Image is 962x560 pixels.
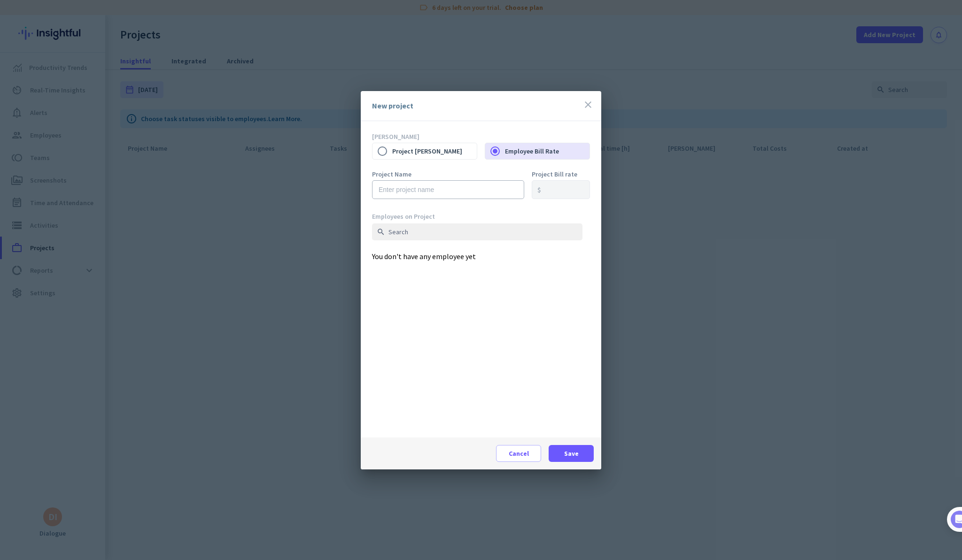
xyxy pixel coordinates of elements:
div: Employees on Project [372,212,582,221]
p: [PERSON_NAME] [372,132,590,141]
p: 4 steps [9,123,33,133]
span: Messages [54,316,87,323]
button: Messages [47,293,94,330]
button: Help [94,293,141,330]
div: You don't have any employee yet [372,212,590,437]
div: Close [165,4,182,21]
div: 1Add employees [17,160,171,175]
div: [PERSON_NAME] from Insightful [52,101,155,110]
span: Save [564,449,579,458]
i: close [582,99,594,110]
div: It's time to add your employees! This is crucial since Insightful will start collecting their act... [36,179,163,218]
label: Project Bill rate [532,171,590,177]
div: Add employees [36,163,159,173]
button: Add your employees [36,226,127,245]
div: New project [372,102,413,109]
p: About 10 minutes [120,123,178,133]
div: You're just a few steps away from completing the essential app setup [13,70,175,92]
span: Tasks [154,316,174,323]
img: Profile image for Tamara [33,98,48,113]
div: 2Initial tracking settings and how to edit them [17,267,171,289]
input: Search [372,223,582,240]
span: Home [14,316,33,323]
button: Save [549,445,594,462]
h1: Tasks [80,4,110,20]
label: Employee Bill Rate [505,141,590,161]
button: Cancel [496,445,541,462]
span: Help [110,316,125,323]
i: search [377,228,385,236]
div: 🎊 Welcome to Insightful! 🎊 [13,36,175,70]
label: Project Name [372,171,524,177]
input: Enter project name [372,180,524,199]
button: Tasks [141,293,188,330]
span: Cancel [509,449,529,458]
div: Initial tracking settings and how to edit them [36,270,159,289]
div: $ [537,186,541,193]
label: Project [PERSON_NAME] [392,141,477,161]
